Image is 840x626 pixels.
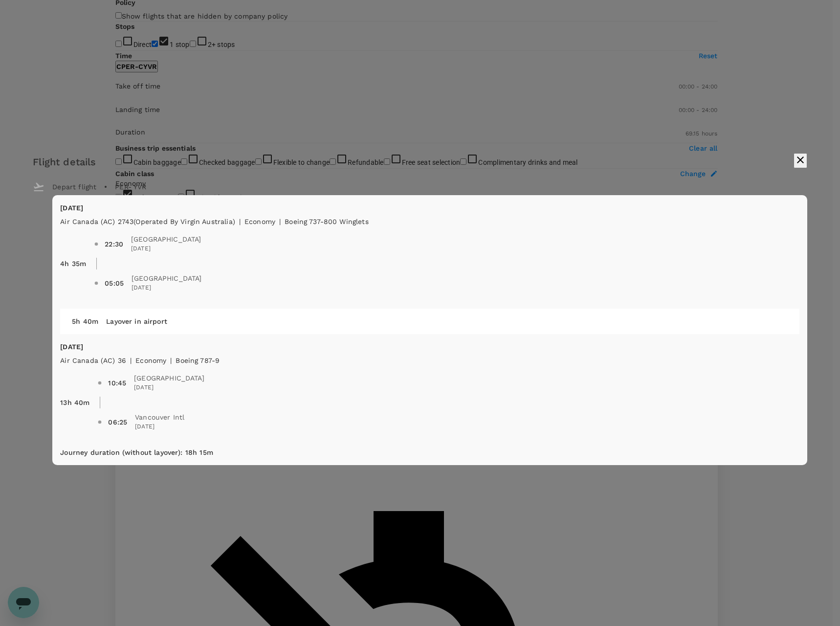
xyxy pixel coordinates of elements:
span: Layover in airport [106,317,167,325]
span: 5h 40m [72,317,98,325]
p: [DATE] [60,203,799,213]
p: economy [244,217,275,226]
span: Flight details [33,156,96,168]
span: | [130,357,132,364]
p: Air Canada (AC) 36 [60,356,126,365]
span: [GEOGRAPHIC_DATA] [134,373,204,383]
span: [DATE] [134,383,204,393]
span: [GEOGRAPHIC_DATA] [131,234,201,244]
p: Air Canada (AC) 2743 (Operated by Virgin Australia) [60,217,235,226]
span: [DATE] [135,422,184,432]
div: 22:30 [105,239,123,249]
span: | [279,218,281,225]
span: [DATE] [131,244,201,254]
p: Boeing 737-800 Winglets [285,217,368,226]
span: [DATE] [132,283,202,293]
div: 06:25 [108,417,127,427]
p: 4h 35m [60,259,86,268]
p: 13h 40m [60,398,89,407]
p: Journey duration (without layover) : 18h 15m [60,447,213,457]
span: | [170,357,172,364]
span: [GEOGRAPHIC_DATA] [132,273,202,283]
div: 10:45 [108,378,126,388]
p: Boeing 787-9 [176,356,220,365]
p: Depart flight [52,182,96,192]
span: Vancouver Intl [135,412,184,422]
p: PER - YVR [115,182,146,192]
span: | [239,218,241,225]
p: economy [135,356,166,365]
div: 05:05 [105,278,124,288]
p: [DATE] [60,342,799,352]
